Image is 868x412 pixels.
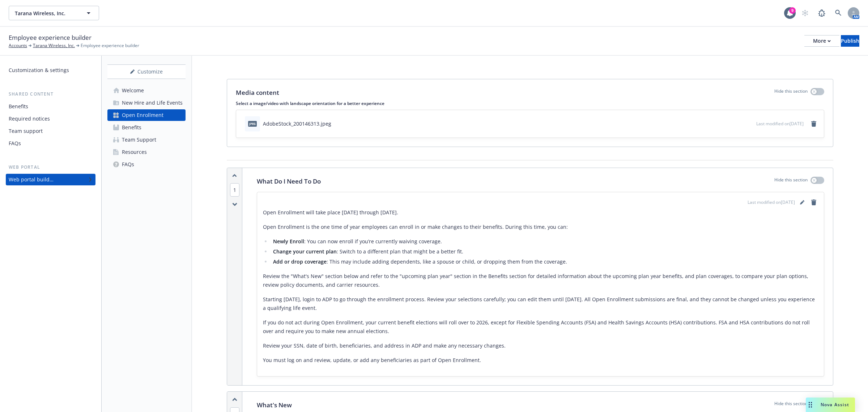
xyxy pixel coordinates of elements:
[9,113,50,125] div: Required notices
[230,183,239,197] span: 1
[756,121,804,127] span: Last modified on [DATE]
[257,400,292,410] p: What's New
[107,64,186,79] button: Customize
[273,258,327,265] strong: Add or drop coverage
[107,85,186,96] a: Welcome
[806,398,815,412] div: Drag to move
[804,35,839,47] button: More
[271,247,818,256] li: : Switch to a different plan that might be a better fit.
[122,97,183,109] div: New Hire and Life Events
[789,7,796,14] div: 9
[122,109,163,121] div: Open Enrollment
[6,125,95,137] a: Team support
[798,198,807,207] a: editPencil
[263,272,818,289] p: Review the "What's New" section below and refer to the "upcoming plan year" section in the Benefi...
[263,318,818,336] p: If you do not act during Open Enrollment, your current benefit elections will roll over to 2026, ...
[122,122,141,133] div: Benefits
[236,100,824,106] p: Select a image/video with landscape orientation for a better experience
[107,109,186,121] a: Open Enrollment
[6,113,95,125] a: Required notices
[107,159,186,170] a: FAQs
[230,186,239,194] button: 1
[15,9,77,17] span: Tarana Wireless, Inc.
[6,64,95,76] a: Customization & settings
[122,85,144,96] div: Welcome
[814,6,829,20] a: Report a Bug
[271,257,818,266] li: : This may include adding dependents, like a spouse or child, or dropping them from the coverage.
[263,295,818,312] p: Starting [DATE], login to ADP to go through the enrollment process. Review your selections carefu...
[263,120,331,127] div: AdobeStock_200146313.jpeg
[122,146,147,158] div: Resources
[271,237,818,246] li: : You can now enroll if you’re currently waiving coverage.
[122,159,134,170] div: FAQs
[806,398,855,412] button: Nova Assist
[813,35,831,46] div: More
[273,238,304,245] strong: Newly Enroll
[122,134,156,146] div: Team Support
[821,402,849,408] span: Nova Assist
[735,120,741,127] button: download file
[6,174,95,185] a: Web portal builder
[107,134,186,146] a: Team Support
[747,120,753,127] button: preview file
[9,6,99,20] button: Tarana Wireless, Inc.
[263,356,818,365] p: You must log on and review, update, or add any beneficiaries as part of Open Enrollment.
[809,198,818,207] a: remove
[263,223,818,231] p: Open Enrollment is the one time of year employees can enroll in or make changes to their benefits...
[236,88,279,97] p: Media content
[9,174,54,185] div: Web portal builder
[9,125,43,137] div: Team support
[263,341,818,350] p: Review your SSN, date of birth, beneficiaries, and address in ADP and make any necessary changes.
[809,119,818,128] a: remove
[9,33,92,42] span: Employee experience builder
[6,101,95,112] a: Benefits
[9,64,69,76] div: Customization & settings
[6,164,95,171] div: Web portal
[6,138,95,149] a: FAQs
[263,208,818,217] p: Open Enrollment will take place [DATE] through [DATE].
[33,42,75,49] a: Tarana Wireless, Inc.
[257,177,321,186] p: What Do I Need To Do
[748,199,795,206] span: Last modified on [DATE]
[107,65,186,79] div: Customize
[107,97,186,109] a: New Hire and Life Events
[9,101,28,112] div: Benefits
[81,42,139,49] span: Employee experience builder
[798,6,812,20] a: Start snowing
[841,35,859,47] button: Publish
[831,6,846,20] a: Search
[6,91,95,98] div: Shared content
[107,122,186,133] a: Benefits
[774,177,808,186] p: Hide this section
[9,42,27,49] a: Accounts
[273,248,337,255] strong: Change your current plan
[9,138,21,149] div: FAQs
[774,88,808,97] p: Hide this section
[248,121,257,126] span: jpeg
[774,400,808,410] p: Hide this section
[107,146,186,158] a: Resources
